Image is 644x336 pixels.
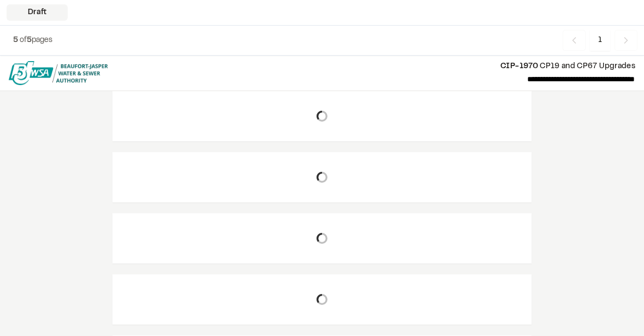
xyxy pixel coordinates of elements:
div: Draft [7,4,68,21]
nav: Navigation [563,30,637,51]
img: file [9,61,108,85]
span: 5 [27,37,32,44]
span: 1 [590,30,610,51]
p: of pages [13,34,52,46]
span: 5 [13,37,18,44]
p: CP19 and CP67 Upgrades [117,61,635,73]
span: CIP-1970 [500,63,538,70]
